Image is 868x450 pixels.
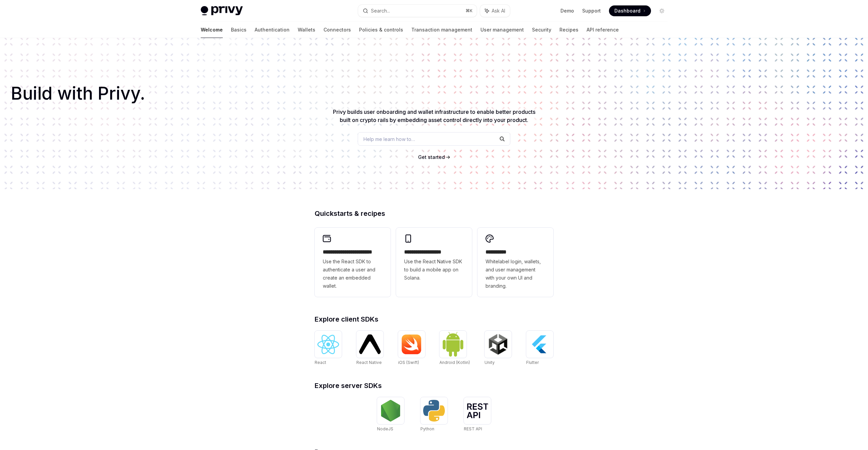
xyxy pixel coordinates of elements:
[333,108,535,123] span: Privy builds user onboarding and wallet infrastructure to enable better products built on crypto ...
[418,154,445,161] a: Get started
[485,360,495,365] span: Unity
[442,331,464,357] img: Android (Kotlin)
[377,426,393,431] span: NodeJS
[466,8,473,14] span: ⌘ K
[363,136,415,143] span: Help me learn how to…
[614,7,640,14] span: Dashboard
[298,22,315,38] a: Wallets
[420,397,448,432] a: PythonPython
[411,22,472,38] a: Transaction management
[480,5,510,17] button: Ask AI
[398,331,425,366] a: iOS (Swift)iOS (Swift)
[315,316,378,323] span: Explore client SDKs
[582,7,601,14] a: Support
[439,331,470,366] a: Android (Kotlin)Android (Kotlin)
[477,228,553,297] a: **** *****Whitelabel login, wallets, and user management with your own UI and branding.
[560,7,574,14] a: Demo
[467,403,488,418] img: REST API
[371,7,390,15] div: Search...
[486,258,545,290] span: Whitelabel login, wallets, and user management with your own UI and branding.
[492,7,505,14] span: Ask AI
[356,331,383,366] a: React NativeReact Native
[420,426,434,431] span: Python
[380,400,401,422] img: NodeJS
[487,333,509,355] img: Unity
[255,22,290,38] a: Authentication
[401,334,422,354] img: iOS (Swift)
[315,360,326,365] span: React
[404,258,464,282] span: Use the React Native SDK to build a mobile app on Solana.
[315,210,385,217] span: Quickstarts & recipes
[359,334,381,354] img: React Native
[356,360,382,365] span: React Native
[480,22,524,38] a: User management
[323,22,351,38] a: Connectors
[529,333,551,355] img: Flutter
[315,382,382,389] span: Explore server SDKs
[323,258,382,290] span: Use the React SDK to authenticate a user and create an embedded wallet.
[315,331,342,366] a: ReactReact
[526,331,553,366] a: FlutterFlutter
[418,154,445,160] span: Get started
[464,397,491,432] a: REST APIREST API
[526,360,539,365] span: Flutter
[439,360,470,365] span: Android (Kotlin)
[377,397,404,432] a: NodeJSNodeJS
[656,5,667,16] button: Toggle dark mode
[359,22,403,38] a: Policies & controls
[201,22,223,38] a: Welcome
[358,5,477,17] button: Search...⌘K
[317,335,339,354] img: React
[609,5,651,16] a: Dashboard
[587,22,619,38] a: API reference
[464,426,482,431] span: REST API
[423,400,445,422] img: Python
[231,22,246,38] a: Basics
[485,331,512,366] a: UnityUnity
[398,360,419,365] span: iOS (Swift)
[559,22,578,38] a: Recipes
[532,22,551,38] a: Security
[396,228,472,297] a: **** **** **** ***Use the React Native SDK to build a mobile app on Solana.
[11,87,145,100] span: Build with Privy.
[201,6,243,16] img: light logo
